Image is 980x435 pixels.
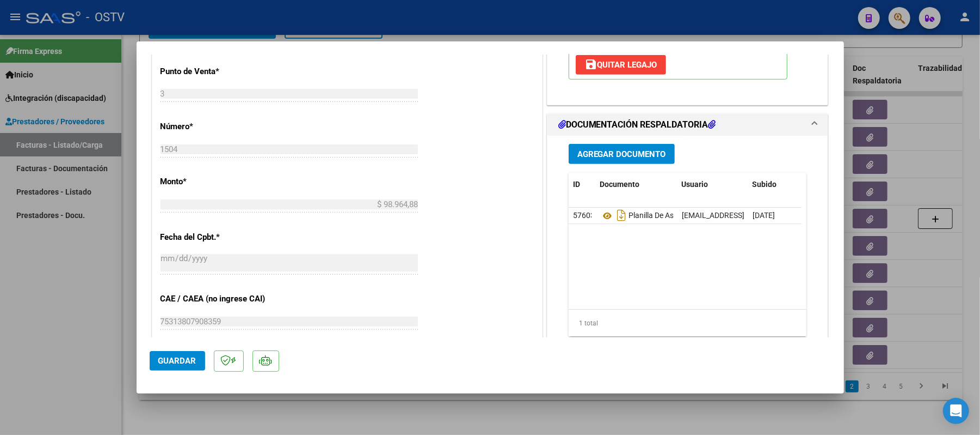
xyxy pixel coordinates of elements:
span: Guardar [158,356,196,366]
span: Documento [600,180,640,189]
h1: DOCUMENTACIÓN RESPALDATORIA [558,118,716,131]
datatable-header-cell: ID [569,173,596,196]
datatable-header-cell: Usuario [677,173,748,196]
p: Número [161,120,273,133]
button: Guardar [150,351,205,371]
mat-expansion-panel-header: DOCUMENTACIÓN RESPALDATORIA [547,114,828,136]
mat-icon: save [584,58,597,71]
span: Planilla De Asistencia_2 [600,212,707,220]
button: Agregar Documento [569,144,675,164]
p: Monto [161,176,273,188]
p: Fecha del Cpbt. [161,231,273,244]
span: Usuario [682,180,708,189]
div: DOCUMENTACIÓN RESPALDATORIA [547,136,828,362]
div: 1 total [569,310,807,337]
datatable-header-cell: Documento [596,173,677,196]
span: Agregar Documento [577,149,666,159]
div: Open Intercom Messenger [943,398,969,424]
span: ID [573,180,580,189]
span: 57603 [573,211,595,220]
span: Subido [753,180,777,189]
p: CAE / CAEA (no ingrese CAI) [161,293,273,305]
span: Quitar Legajo [584,60,657,70]
p: Punto de Venta [161,65,273,78]
i: Descargar documento [614,207,628,224]
button: Quitar Legajo [576,55,666,75]
span: [DATE] [753,211,775,220]
datatable-header-cell: Subido [748,173,803,196]
span: [EMAIL_ADDRESS][DOMAIN_NAME] - [PERSON_NAME] [682,211,866,220]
